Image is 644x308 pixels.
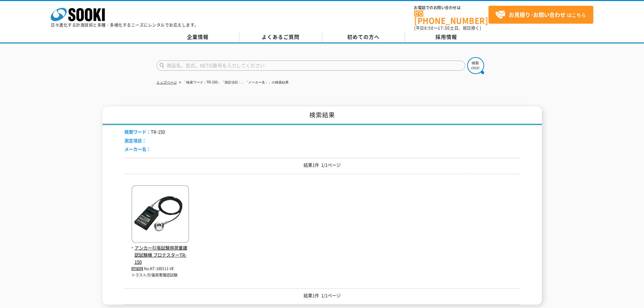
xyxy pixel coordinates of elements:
li: TR-150 [124,128,165,136]
h1: 検索結果 [102,106,542,125]
p: 結果1件 1/1ページ [124,162,520,169]
p: 日々進化する計測技術と多種・多様化するニーズにレンタルでお応えします。 [51,23,199,27]
a: 企業情報 [157,32,239,42]
a: [PHONE_NUMBER] [414,10,488,24]
span: メーカー名： [124,146,151,152]
span: 検索ワード： [124,128,151,135]
span: 初めての方へ [347,33,380,41]
p: No.KT-160111-VE [132,265,189,273]
img: プロテスターTR-150 [132,185,189,244]
span: アンカー引張試験用荷重確認試験機 プロテスターTR-150 [132,244,189,265]
strong: お見積り･お問い合わせ [509,10,566,19]
a: トップページ [157,80,177,84]
input: 商品名、型式、NETIS番号を入力してください [157,61,465,71]
span: 測定項目： [124,137,146,144]
a: お見積り･お問い合わせはこちら [488,6,593,24]
a: 採用情報 [405,32,488,42]
span: お電話でのお問い合わせは [414,6,488,10]
a: 初めての方へ [322,32,405,42]
a: アンカー引張試験用荷重確認試験機 プロテスターTR-150 [132,237,189,265]
span: はこちら [495,10,586,20]
span: 17:30 [438,25,450,31]
a: よくあるご質問 [239,32,322,42]
img: btn_search.png [467,57,484,74]
span: 8:50 [424,25,434,31]
p: 結果1件 1/1ページ [124,292,520,299]
span: (平日 ～ 土日、祝日除く) [414,25,481,31]
p: トラスト/引張荷重確認試験 [132,273,189,278]
li: 「検索ワード：TR-150」「測定項目：」「メーカー名：」の検索結果 [178,79,289,86]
